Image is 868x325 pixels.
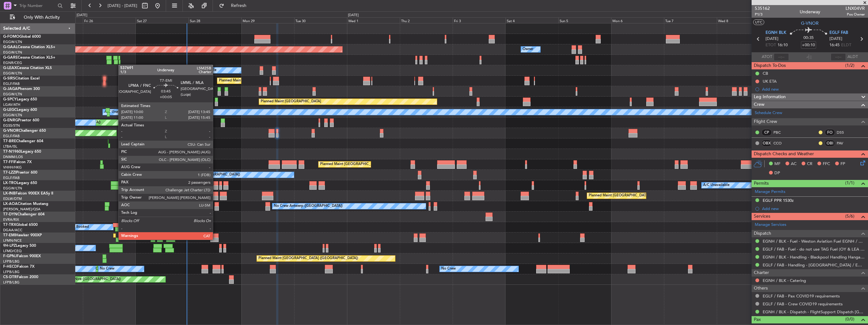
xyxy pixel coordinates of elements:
div: No Crew [441,264,456,274]
span: 535162 [755,5,770,12]
a: DSS [837,130,851,135]
div: Planned Maint [GEOGRAPHIC_DATA] ([GEOGRAPHIC_DATA]) [258,254,358,263]
a: F-GPNJFalcon 900EX [3,254,41,258]
a: F-HECDFalcon 7X [3,265,34,269]
a: EGGW/LTN [3,50,22,55]
a: Manage Services [755,222,786,228]
span: G-SPCY [3,98,17,101]
span: G-VNOR [3,129,19,133]
a: EGLF / FAB - Fuel - do not use TAG Fuel (OY & LEA only) EGLF / FAB [763,246,865,252]
span: G-JAGA [3,87,18,91]
span: F-GPNJ [3,254,17,258]
span: ELDT [841,42,851,48]
a: T7-BREChallenger 604 [3,139,43,143]
div: Thu 2 [400,17,453,23]
input: Trip Number [19,1,56,10]
a: LFPB/LBG [3,270,20,274]
a: DGAA/ACC [3,228,22,233]
div: Owner [523,45,533,54]
a: EGLF / FAB - Pax COVID19 requirements [763,293,840,299]
div: No Crew [100,264,115,274]
a: EGGW/LTN [3,40,22,44]
a: T7-LZZIPraetor 600 [3,171,37,175]
span: AC [791,161,797,167]
a: T7-DYNChallenger 604 [3,213,45,216]
a: VHHH/HKG [3,165,22,170]
a: T7-FFIFalcon 7X [3,160,32,164]
span: T7-DYN [3,213,17,216]
a: LTBA/ISL [3,144,17,149]
a: LFPB/LBG [3,280,20,285]
span: Flight Crew [754,118,777,125]
span: (5/6) [845,213,854,220]
a: G-ENRGPraetor 600 [3,118,39,122]
button: Refresh [216,1,254,11]
button: Only With Activity [7,12,69,22]
span: Only With Activity [16,15,67,20]
a: Schedule Crew [755,110,782,116]
span: MF [774,161,780,167]
div: Add new [762,206,865,211]
span: EGNH BLK [766,30,786,36]
div: Planned Maint [GEOGRAPHIC_DATA] ([GEOGRAPHIC_DATA]) [206,181,305,190]
div: [DATE] [348,13,359,18]
span: ALDT [847,54,858,60]
span: FFC [823,161,830,167]
span: [DATE] - [DATE] [108,3,137,9]
div: Tue 7 [664,17,717,23]
a: G-FOMOGlobal 6000 [3,35,41,39]
span: 9H-LPZ [3,244,16,248]
span: ATOT [762,54,772,60]
a: EGNR/CEG [3,61,22,65]
a: [PERSON_NAME]/QSA [3,207,40,212]
a: LFPB/LBG [3,259,20,264]
span: G-GAAL [3,45,18,49]
span: G-SIRS [3,77,15,80]
div: Wed 1 [347,17,400,23]
div: A/C Booked [69,222,89,232]
button: UTC [753,19,764,25]
div: UK ETA [763,79,777,84]
span: F-HECD [3,265,17,269]
a: EGNH / BLK - Fuel - Weston Aviation Fuel EGNH / BLK [763,239,865,244]
span: G-GARE [3,56,18,60]
span: LX-AOA [3,202,18,206]
span: T7-BRE [3,139,16,143]
span: [DATE] [766,36,778,42]
a: EGGW/LTN [3,186,22,191]
div: CB [763,71,768,76]
div: No Crew Antwerp ([GEOGRAPHIC_DATA]) [274,201,343,211]
div: Tue 30 [294,17,347,23]
span: LX-INB [3,192,15,195]
a: PAV [837,140,851,146]
a: EGGW/LTN [3,113,22,118]
a: LGAV/ATH [3,102,20,107]
span: Pos Owner [846,12,865,17]
span: 16:10 [778,42,788,48]
a: 9H-LPZLegacy 500 [3,244,36,248]
span: (1/2) [845,62,854,69]
span: 16:45 [829,42,840,48]
a: G-VNORChallenger 650 [3,129,46,133]
a: LFMD/CEQ [3,249,22,253]
span: T7-LZZI [3,171,16,175]
div: A/C Unavailable [GEOGRAPHIC_DATA] ([GEOGRAPHIC_DATA]) [104,107,207,117]
a: EVRA/RIX [3,217,19,222]
a: G-SPCYLegacy 650 [3,98,37,101]
a: EGGW/LTN [3,71,22,76]
a: EGLF/FAB [3,134,20,138]
a: EGNH / BLK - Handling - Blackpool Handling Hangar 3 EGNH / BLK [763,254,865,260]
div: Planned Maint Nice ([GEOGRAPHIC_DATA]) [50,275,121,284]
span: Dispatch [754,230,771,237]
span: Others [754,285,768,292]
span: DP [774,170,780,176]
div: OBI [825,140,835,147]
a: G-GAALCessna Citation XLS+ [3,45,55,49]
a: EGGW/LTN [3,92,22,97]
span: LX-TRO [3,181,17,185]
span: Leg Information [754,93,786,101]
a: LFMN/NCE [3,238,22,243]
a: Manage Permits [755,189,785,195]
div: Mon 29 [241,17,294,23]
a: G-JAGAPhenom 300 [3,87,40,91]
